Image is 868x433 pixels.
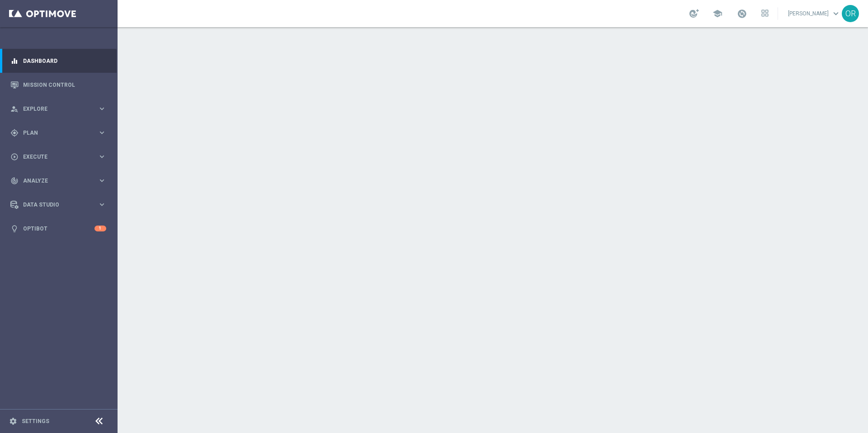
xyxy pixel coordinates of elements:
i: keyboard_arrow_right [98,200,106,209]
a: Dashboard [23,49,106,73]
div: Analyze [10,177,98,185]
button: lightbulb Optibot 1 [10,225,107,232]
div: 1 [94,226,106,231]
button: Data Studio keyboard_arrow_right [10,201,107,208]
span: Execute [23,154,98,160]
span: Explore [23,106,98,112]
button: play_circle_outline Execute keyboard_arrow_right [10,153,107,160]
div: Execute [10,153,98,161]
button: person_search Explore keyboard_arrow_right [10,105,107,113]
div: Explore [10,105,98,113]
i: person_search [10,105,19,113]
div: Mission Control [10,73,106,97]
a: Settings [22,419,49,424]
i: track_changes [10,177,19,185]
a: Mission Control [23,73,106,97]
i: settings [9,417,17,425]
a: [PERSON_NAME]keyboard_arrow_down [787,7,842,20]
a: Optibot [23,216,94,240]
span: school [712,9,722,19]
span: keyboard_arrow_down [831,9,841,19]
button: Mission Control [10,81,107,89]
div: Plan [10,129,98,137]
i: keyboard_arrow_right [98,128,106,137]
i: gps_fixed [10,129,19,137]
span: Plan [23,130,98,136]
i: keyboard_arrow_right [98,104,106,113]
button: equalizer Dashboard [10,57,107,65]
div: OR [842,5,859,22]
i: keyboard_arrow_right [98,176,106,185]
i: play_circle_outline [10,153,19,161]
i: keyboard_arrow_right [98,152,106,161]
button: gps_fixed Plan keyboard_arrow_right [10,129,107,136]
button: track_changes Analyze keyboard_arrow_right [10,177,107,184]
div: Optibot [10,216,106,240]
i: equalizer [10,57,19,65]
span: Data Studio [23,202,98,207]
div: Dashboard [10,49,106,73]
span: Analyze [23,178,98,184]
div: Data Studio [10,201,98,209]
i: lightbulb [10,225,19,233]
